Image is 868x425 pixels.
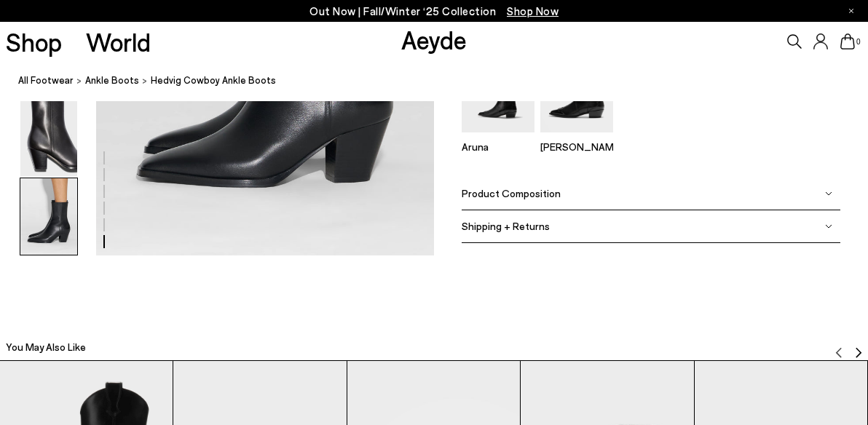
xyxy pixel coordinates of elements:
[20,178,77,255] img: Hedvig Cowboy Ankle Boots - Image 6
[85,74,139,86] span: ankle boots
[825,190,832,197] img: svg%3E
[85,73,139,88] a: ankle boots
[840,33,855,49] a: 0
[151,73,276,88] span: Hedvig Cowboy Ankle Boots
[825,223,832,230] img: svg%3E
[20,100,77,176] img: Hedvig Cowboy Ankle Boots - Image 5
[18,61,868,101] nav: breadcrumb
[462,187,561,199] span: Product Composition
[401,24,467,55] a: Aeyde
[462,122,534,153] a: Aruna Leather Knee-High Cowboy Boots Aruna
[853,346,864,358] img: svg%3E
[309,2,559,20] p: Out Now | Fall/Winter ‘25 Collection
[855,38,862,46] span: 0
[853,336,864,358] button: Next slide
[18,73,74,88] a: All Footwear
[507,4,559,17] span: Navigate to /collections/new-in
[462,140,534,153] p: Aruna
[86,29,151,55] a: World
[540,122,613,153] a: Hester Ankle Boots [PERSON_NAME]
[540,140,613,153] p: [PERSON_NAME]
[833,346,845,358] img: svg%3E
[462,220,550,232] span: Shipping + Returns
[6,340,86,354] h2: You May Also Like
[833,336,845,358] button: Previous slide
[6,29,62,55] a: Shop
